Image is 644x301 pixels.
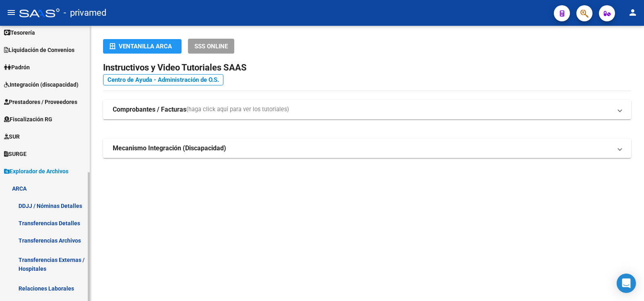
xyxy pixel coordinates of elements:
mat-icon: person [628,8,638,17]
button: SSS ONLINE [188,39,234,54]
span: Fiscalización RG [4,115,52,124]
span: SSS ONLINE [194,43,228,50]
button: Ventanilla ARCA [103,39,182,54]
span: Integración (discapacidad) [4,80,78,89]
mat-expansion-panel-header: Mecanismo Integración (Discapacidad) [103,139,631,158]
h2: Instructivos y Video Tutoriales SAAS [103,60,631,75]
mat-icon: menu [6,8,16,17]
span: Tesorería [4,28,35,37]
div: Ventanilla ARCA [109,39,175,54]
span: (haga click aquí para ver los tutoriales) [186,105,289,114]
mat-expansion-panel-header: Comprobantes / Facturas(haga click aquí para ver los tutoriales) [103,100,631,119]
strong: Comprobantes / Facturas [113,105,186,114]
span: SUR [4,132,20,141]
a: Centro de Ayuda - Administración de O.S. [103,74,223,85]
span: Padrón [4,63,30,72]
span: Explorador de Archivos [4,167,68,176]
span: Prestadores / Proveedores [4,98,77,106]
strong: Mecanismo Integración (Discapacidad) [113,144,226,153]
div: Open Intercom Messenger [617,274,636,293]
span: SURGE [4,149,27,158]
span: - privamed [64,4,106,22]
span: Liquidación de Convenios [4,46,74,54]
